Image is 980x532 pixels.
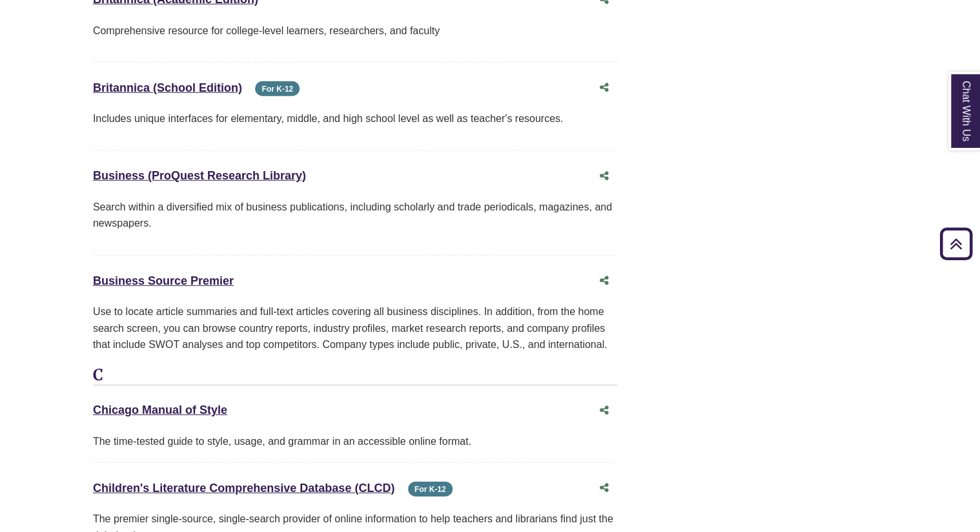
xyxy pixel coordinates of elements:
[93,23,617,39] p: Comprehensive resource for college-level learners, researchers, and faculty
[93,81,242,94] a: Britannica (School Edition)
[255,81,300,96] span: For K-12
[591,269,617,293] button: Share this database
[591,164,617,189] button: Share this database
[93,433,617,450] div: The time-tested guide to style, usage, and grammar in an accessible online format.
[591,76,617,100] button: Share this database
[591,476,617,500] button: Share this database
[93,274,234,287] a: Business Source Premier
[93,303,617,353] div: Use to locate article summaries and full-text articles covering all business disciplines. In addi...
[93,366,617,385] h3: C
[935,235,977,252] a: Back to Top
[93,110,617,127] p: Includes unique interfaces for elementary, middle, and high school level as well as teacher's res...
[408,482,453,496] span: For K-12
[93,482,394,495] a: Children's Literature Comprehensive Database (CLCD)
[93,169,306,182] a: Business (ProQuest Research Library)
[93,199,617,232] p: Search within a diversified mix of business publications, including scholarly and trade periodica...
[93,404,227,416] a: Chicago Manual of Style
[591,398,617,423] button: Share this database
